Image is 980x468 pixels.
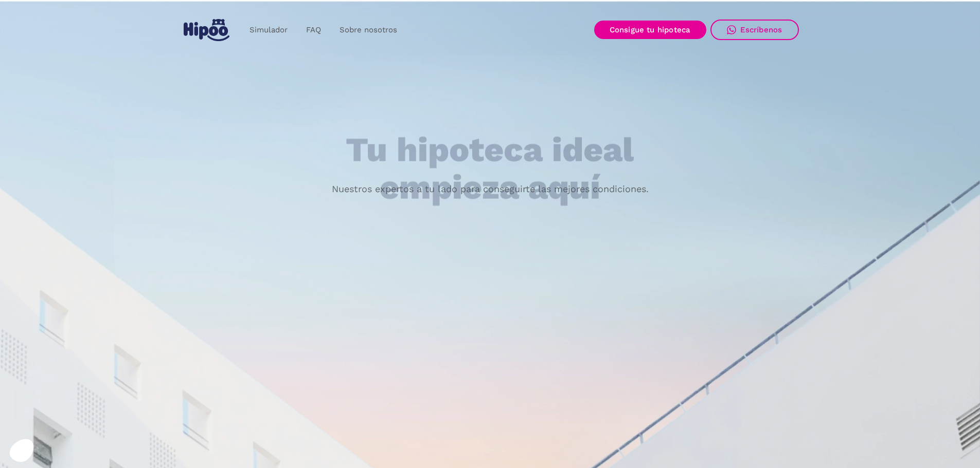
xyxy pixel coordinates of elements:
a: Simulador [240,20,297,40]
h1: Tu hipoteca ideal empieza aquí [295,132,685,206]
a: Escríbenos [710,20,799,40]
a: home [182,15,232,45]
a: Sobre nosotros [330,20,406,40]
div: Escríbenos [740,25,782,34]
a: Consigue tu hipoteca [594,21,706,39]
a: FAQ [297,20,330,40]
